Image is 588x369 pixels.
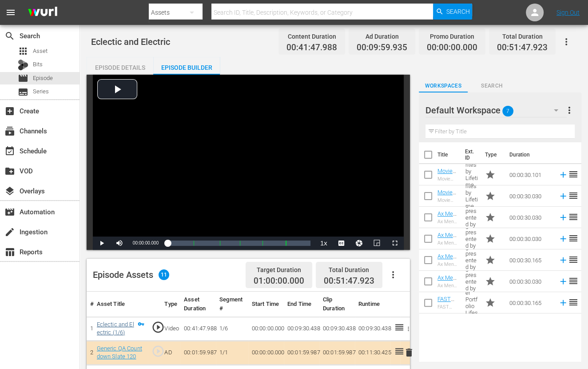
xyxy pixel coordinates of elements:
span: Create [4,106,15,116]
button: Fullscreen [386,237,404,250]
th: # [87,292,93,317]
td: Ax Men Life Image presented by History ( New logo) 30 [462,228,481,249]
th: Segment # [216,292,248,317]
td: 00:01:59.987 [319,341,355,365]
div: Progress Bar [167,241,310,246]
td: 00:00:30.165 [506,249,555,271]
th: Duration [504,142,557,167]
span: VOD [4,166,15,176]
a: Generic QA Countdown Slate 120 [97,345,142,360]
span: Asset [33,47,48,56]
button: Playback Rate [315,237,333,250]
svg: Add to Episode [558,170,568,180]
span: reorder [568,297,579,308]
td: 00:00:30.030 [506,207,555,228]
button: Picture-in-Picture [368,237,386,250]
div: Movie Favorites by Lifetime Promo 30 [437,197,458,203]
div: Content Duration [286,30,337,43]
a: Movie Favorites by Lifetime Promo 30 [437,189,458,229]
span: Workspaces [419,81,468,91]
img: ans4CAIJ8jUAAAAAAAAAAAAAAAAAAAAAAAAgQb4GAAAAAAAAAAAAAAAAAAAAAAAAJMjXAAAAAAAAAAAAAAAAAAAAAAAAgAT5G... [21,2,64,23]
span: Automation [4,207,15,217]
th: Type [480,142,504,167]
div: Ax Men S6 image presented by History ( New logo) 30 [437,261,458,267]
span: Search [4,31,15,41]
div: Episode Details [87,57,153,78]
span: Promo [485,276,496,287]
div: Total Duration [324,264,374,276]
span: Promo [485,255,496,265]
div: Ax Men Life Image presented by History ( New logo) 30 [437,240,458,246]
button: Mute [111,237,128,250]
svg: Add to Episode [558,277,568,286]
th: End Time [284,292,319,317]
td: 00:00:30.030 [506,271,555,292]
div: Episode Builder [153,57,220,78]
span: Overlays [4,186,15,197]
span: 00:51:47.923 [497,43,548,53]
td: 1/6 [216,317,248,341]
td: 1/1 [216,341,248,365]
span: menu [5,7,16,18]
td: 00:09:30.438 [355,317,390,341]
span: Episode [33,74,53,83]
td: 00:09:30.438 [284,317,319,341]
a: Movie Favorites by Lifetime Promo 30 [437,168,458,208]
div: Ax Men Tree image presented by History ( New logo) 30 [437,219,458,225]
th: Asset Title [93,292,148,317]
div: FAST Channel Miscellaneous 2024 Winter Portfolio Lifestyle Cross Channel [PERSON_NAME] [437,304,458,310]
span: Promo [485,169,496,180]
span: reorder [568,212,579,222]
td: 00:01:59.987 [180,341,216,365]
span: Promo [485,191,496,201]
span: reorder [568,169,579,180]
th: Clip Duration [319,292,355,317]
th: Title [437,142,460,167]
span: Promo [485,233,496,244]
div: Movie Favorites by Lifetime Promo 30 [437,176,458,182]
button: Jump To Time [350,237,368,250]
td: 00:00:30.030 [506,185,555,207]
button: more_vert [564,100,575,121]
span: Schedule [4,146,15,156]
td: 00:11:30.425 [355,341,390,365]
span: 00:41:47.988 [286,43,337,53]
td: 00:00:30.165 [506,292,555,313]
div: Ax Men S7 image presented by History ( New logo) 30 [437,283,458,289]
div: Total Duration [497,30,548,43]
span: Search [446,4,470,20]
td: 00:00:00.000 [248,341,284,365]
th: Asset Duration [180,292,216,317]
span: Bits [33,60,43,69]
div: Video Player [93,75,404,250]
span: delete [404,347,414,358]
th: Runtime [355,292,390,317]
span: 00:09:59.935 [357,43,407,53]
td: Movie Favorites by Lifetime Promo 30 [462,185,481,207]
svg: Add to Episode [558,255,568,265]
span: 00:51:47.923 [324,276,374,286]
span: 00:00:00.000 [427,43,477,53]
svg: Add to Episode [558,213,568,222]
span: Channels [4,126,15,136]
div: Default Workspace [425,98,567,123]
span: play_circle_outline [151,321,165,334]
td: Ax Men S6 image presented by History ( New logo) 30 [462,249,481,271]
th: Ext. ID [460,142,480,167]
td: Ax Men S7 image presented by History ( New logo) 30 [462,271,481,292]
span: play_circle_outline [151,345,165,358]
svg: Add to Episode [558,298,568,308]
td: 1 [87,317,93,341]
div: Ad Duration [357,30,407,43]
span: Asset [18,46,28,56]
td: Ax Men Tree image presented by History ( New logo) 30 [462,207,481,228]
button: delete [404,346,414,359]
span: reorder [568,190,579,201]
td: 00:01:59.987 [284,341,319,365]
div: Target Duration [254,264,304,276]
a: Ax Men Tree image presented by History ( New logo) 30 [437,210,458,264]
a: Ax Men S7 image presented by History ( New logo) 30 [437,274,458,328]
span: 11 [159,269,169,280]
button: Play [93,237,111,250]
a: Ax Men S6 image presented by History ( New logo) 30 [437,253,458,306]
